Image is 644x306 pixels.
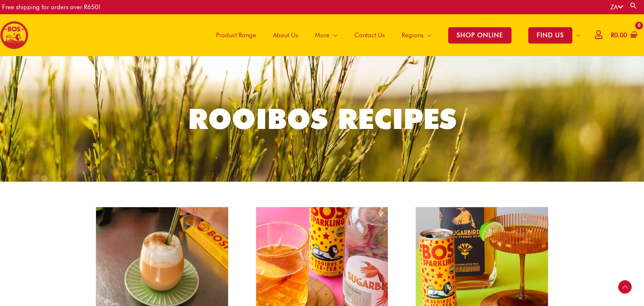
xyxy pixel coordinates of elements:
[610,3,623,11] a: ZA
[92,99,552,139] h1: Rooibos Recipes
[416,207,548,306] img: sugarbird thumbnails tropical
[611,31,627,39] bdi: 0.00
[96,207,228,306] img: bospresso capsule cold brew 4jpg
[346,14,393,56] a: Contact Us
[402,23,423,48] span: Regions
[256,207,388,306] img: sugarbird thumbnails lemon
[273,23,298,48] span: About Us
[440,14,520,56] a: SHOP ONLINE
[306,14,346,56] a: More
[354,23,385,48] span: Contact Us
[448,27,512,44] span: SHOP ONLINE
[609,26,638,45] a: View Shopping Cart, empty
[265,14,306,56] a: About Us
[611,31,614,39] span: R
[393,14,440,56] a: Regions
[201,14,589,56] nav: Site Navigation
[528,27,572,44] span: FIND US
[629,2,638,10] a: Search button
[315,23,330,48] span: More
[208,14,265,56] a: Product Range
[216,23,256,48] span: Product Range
